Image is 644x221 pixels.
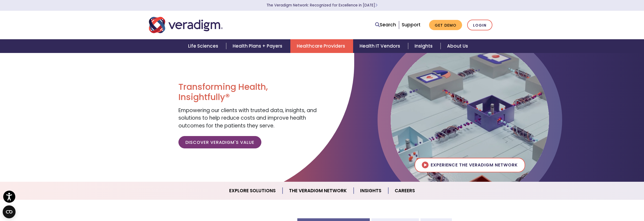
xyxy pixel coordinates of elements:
a: The Veradigm Network: Recognized for Excellence in [DATE]Learn More [266,3,378,8]
a: Search [375,21,396,28]
a: Life Sciences [182,39,226,53]
a: Support [402,22,420,28]
a: Insights [408,39,441,53]
a: Health Plans + Payers [226,39,290,53]
a: Discover Veradigm's Value [178,136,261,148]
a: About Us [441,39,474,53]
a: Health IT Vendors [353,39,408,53]
iframe: Drift Chat Widget [541,183,638,215]
a: Get Demo [429,20,462,30]
h1: Transforming Health, Insightfully® [178,82,318,102]
a: Careers [388,184,421,198]
a: Login [467,20,492,31]
button: Open CMP widget [3,205,16,218]
img: Veradigm logo [149,16,223,34]
a: The Veradigm Network [283,184,354,198]
a: Healthcare Providers [290,39,353,53]
span: Empowering our clients with trusted data, insights, and solutions to help reduce costs and improv... [178,107,317,129]
span: Learn More [375,3,378,8]
a: Insights [354,184,388,198]
a: Explore Solutions [223,184,283,198]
